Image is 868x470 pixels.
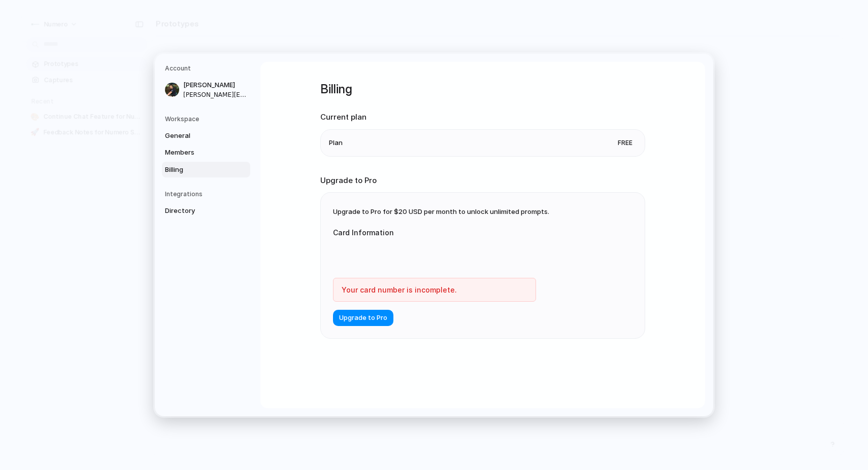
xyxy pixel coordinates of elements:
[183,80,248,90] span: [PERSON_NAME]
[165,131,230,141] span: General
[333,207,549,215] span: Upgrade to Pro for $20 USD per month to unlock unlimited prompts.
[339,313,387,323] span: Upgrade to Pro
[614,138,637,148] span: Free
[162,128,250,144] a: General
[320,112,645,123] h2: Current plan
[162,144,250,161] a: Members
[333,310,393,326] button: Upgrade to Pro
[165,165,230,175] span: Billing
[329,138,343,148] span: Plan
[165,64,250,73] h5: Account
[341,250,528,260] iframe: Secure card payment input frame
[165,115,250,124] h5: Workspace
[183,90,248,99] span: [PERSON_NAME][EMAIL_ADDRESS][PERSON_NAME][DOMAIN_NAME]
[162,162,250,178] a: Billing
[165,148,230,158] span: Members
[165,190,250,199] h5: Integrations
[162,77,250,102] a: [PERSON_NAME][PERSON_NAME][EMAIL_ADDRESS][PERSON_NAME][DOMAIN_NAME]
[320,80,645,98] h1: Billing
[333,278,536,302] div: Your card number is incomplete.
[165,206,230,216] span: Directory
[320,175,645,187] h2: Upgrade to Pro
[333,227,536,238] label: Card Information
[162,203,250,219] a: Directory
